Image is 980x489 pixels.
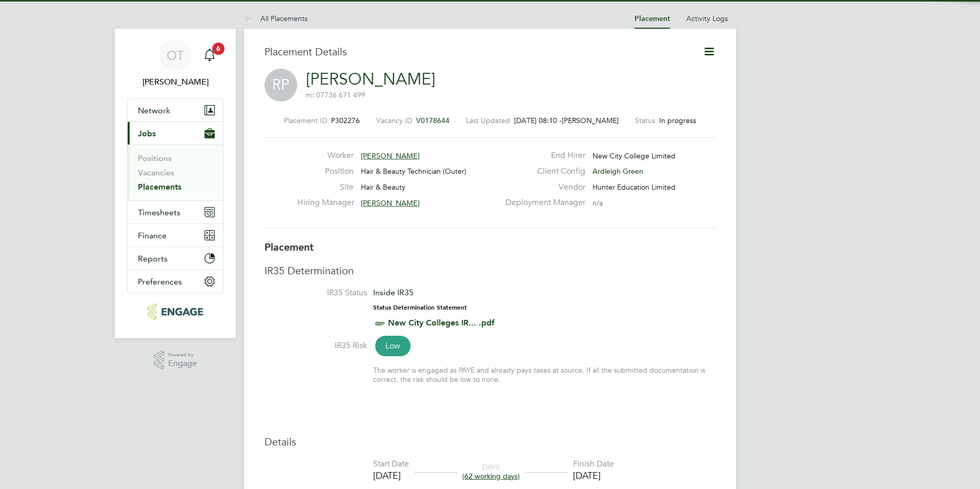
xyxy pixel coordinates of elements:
[562,116,619,125] span: [PERSON_NAME]
[138,254,168,263] span: Reports
[593,151,676,160] span: New City College Limited
[128,122,223,145] button: Jobs
[138,277,182,287] span: Preferences
[499,150,585,161] label: End Hirer
[297,197,354,208] label: Hiring Manager
[138,153,172,163] a: Positions
[659,116,696,125] span: In progress
[331,116,360,125] span: P302276
[388,318,495,328] a: New City Colleges IR... .pdf
[375,336,411,356] span: Low
[373,288,414,297] span: Inside IR35
[373,459,409,470] div: Start Date
[635,116,655,125] label: Status
[128,270,223,293] button: Preferences
[154,351,197,370] a: Powered byEngage
[244,14,308,23] a: All Placements
[138,129,156,138] span: Jobs
[306,90,365,99] span: m: 07736 671 499
[115,29,236,338] nav: Main navigation
[168,351,197,359] span: Powered by
[138,231,167,240] span: Finance
[457,462,525,481] div: DAYS
[514,116,562,125] span: [DATE] 08:10 -
[361,182,405,192] span: Hair & Beauty
[167,49,184,62] span: OT
[264,340,367,351] label: IR35 Risk
[264,435,716,449] h3: Details
[361,198,420,208] span: [PERSON_NAME]
[306,69,435,89] a: [PERSON_NAME]
[686,14,728,23] a: Activity Logs
[127,76,223,88] span: Olivia Triassi
[573,470,614,481] div: [DATE]
[573,459,614,470] div: Finish Date
[499,166,585,177] label: Client Config
[128,201,223,223] button: Timesheets
[593,198,603,208] span: n/a
[361,151,420,160] span: [PERSON_NAME]
[264,69,297,101] span: RP
[593,167,643,176] span: Ardleigh Green
[466,116,510,125] label: Last Updated
[373,470,409,481] div: [DATE]
[128,145,223,200] div: Jobs
[138,208,180,217] span: Timesheets
[297,182,354,193] label: Site
[373,304,467,311] strong: Status Determination Statement
[148,303,202,320] img: huntereducation-logo-retina.png
[127,303,223,320] a: Go to home page
[127,39,223,88] a: OT[PERSON_NAME]
[297,150,354,161] label: Worker
[361,167,466,176] span: Hair & Beauty Technician (Outer)
[138,168,174,177] a: Vacancies
[593,182,676,192] span: Hunter Education Limited
[128,247,223,270] button: Reports
[373,365,716,384] div: The worker is engaged as PAYE and already pays taxes at source. If all the submitted documentatio...
[499,197,585,208] label: Deployment Manager
[199,39,220,72] a: 6
[128,224,223,247] button: Finance
[635,14,670,23] a: Placement
[499,182,585,193] label: Vendor
[264,45,687,58] h3: Placement Details
[264,264,716,277] h3: IR35 Determination
[376,116,412,125] label: Vacancy ID
[264,288,367,298] label: IR35 Status
[168,359,197,368] span: Engage
[138,182,181,192] a: Placements
[284,116,327,125] label: Placement ID
[297,166,354,177] label: Position
[138,106,170,115] span: Network
[462,472,520,481] span: (62 working days)
[128,99,223,121] button: Network
[416,116,450,125] span: V0178644
[264,241,314,253] b: Placement
[212,43,224,55] span: 6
